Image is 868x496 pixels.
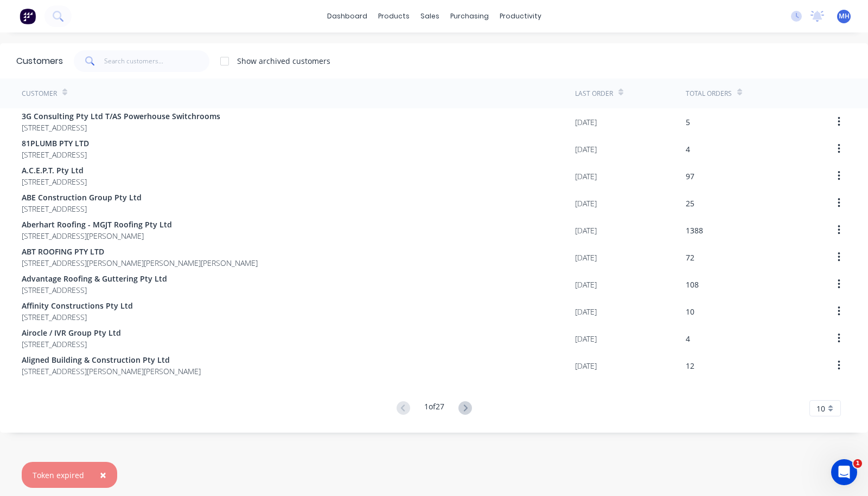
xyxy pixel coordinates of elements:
[575,89,613,99] div: Last Order
[494,8,547,24] div: productivity
[22,122,220,133] span: [STREET_ADDRESS]
[63,365,100,373] span: Messages
[22,165,87,176] span: A.C.E.P.T. Pty Ltd
[445,8,494,24] div: purchasing
[22,89,57,99] div: Customer
[575,360,597,371] div: [DATE]
[575,225,597,236] div: [DATE]
[22,311,195,322] h2: Factory Feature Walkthroughs
[22,184,195,195] h2: Have an idea or feature request?
[22,192,142,203] span: ABE Construction Group Pty Ltd
[22,230,172,242] span: [STREET_ADDRESS][PERSON_NAME]
[322,8,373,24] a: dashboard
[424,401,444,416] div: 1 of 27
[22,244,75,256] div: New feature
[686,333,690,344] div: 4
[22,199,195,221] button: Share it with us
[575,171,597,182] div: [DATE]
[15,365,39,373] span: Home
[22,148,182,160] div: AI Agent and team can help
[686,89,732,99] div: Total Orders
[22,300,133,311] span: Affinity Constructions Pty Ltd
[22,246,258,257] span: ABT ROOFING PTY LTD
[80,244,137,256] div: Improvement
[575,252,597,263] div: [DATE]
[22,273,167,284] span: Advantage Roofing & Guttering Pty Ltd
[22,338,121,350] span: [STREET_ADDRESS]
[22,219,172,230] span: Aberhart Roofing - MGJT Roofing Pty Ltd
[16,55,63,68] div: Customers
[125,365,146,373] span: News
[575,306,597,317] div: [DATE]
[33,469,84,481] div: Token expired
[575,143,597,155] div: [DATE]
[22,262,175,273] div: Factory Weekly Updates - [DATE]
[686,198,694,209] div: 25
[686,116,690,128] div: 5
[575,279,597,290] div: [DATE]
[853,459,862,468] span: 1
[22,138,89,149] span: 81PLUMB PTY LTD
[108,338,163,381] button: News
[22,311,133,323] span: [STREET_ADDRESS]
[22,276,175,287] div: Hey, Factory pro there👋
[22,77,195,95] p: Hi [PERSON_NAME]
[575,333,597,344] div: [DATE]
[20,8,36,24] img: Factory
[575,116,597,128] div: [DATE]
[415,8,445,24] div: sales
[686,171,694,182] div: 97
[22,110,220,122] span: 3G Consulting Pty Ltd T/AS Powerhouse Switchrooms
[187,17,206,37] div: Close
[373,8,415,24] div: products
[11,128,206,169] div: Ask a questionAI Agent and team can help
[22,21,86,38] img: logo
[22,203,142,214] span: [STREET_ADDRESS]
[181,365,199,373] span: Help
[686,252,694,263] div: 72
[22,176,87,187] span: [STREET_ADDRESS]
[831,459,857,485] iframe: Intercom live chat
[686,143,690,155] div: 4
[163,338,217,381] button: Help
[89,462,117,488] button: Close
[839,11,850,21] span: MH
[22,284,167,296] span: [STREET_ADDRESS]
[22,327,121,338] span: Airocle / IVR Group Pty Ltd
[22,354,201,366] span: Aligned Building & Construction Pty Ltd
[686,279,699,290] div: 108
[237,55,330,67] div: Show archived customers
[54,338,108,381] button: Messages
[686,225,703,236] div: 1388
[686,306,694,317] div: 10
[11,234,206,296] div: New featureImprovementFactory Weekly Updates - [DATE]Hey, Factory pro there👋
[22,95,195,114] p: How can we help?
[100,467,106,482] span: ×
[22,366,201,377] span: [STREET_ADDRESS][PERSON_NAME][PERSON_NAME]
[104,50,210,72] input: Search customers...
[575,198,597,209] div: [DATE]
[22,137,182,148] div: Ask a question
[22,257,258,269] span: [STREET_ADDRESS][PERSON_NAME][PERSON_NAME][PERSON_NAME]
[686,360,694,371] div: 12
[22,149,89,160] span: [STREET_ADDRESS]
[816,403,825,414] span: 10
